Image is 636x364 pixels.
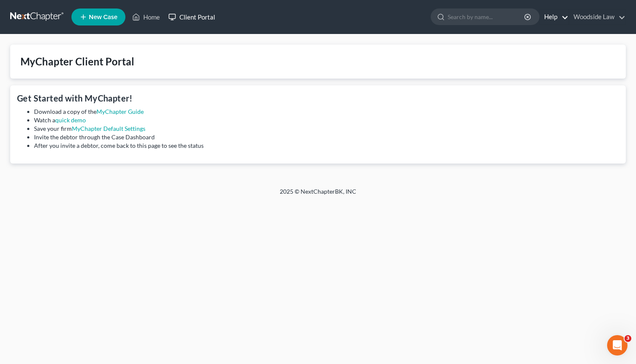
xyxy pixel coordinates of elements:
[164,9,219,25] a: Client Portal
[607,335,627,356] iframe: Intercom live chat
[34,116,619,124] li: Watch a
[34,133,619,141] li: Invite the debtor through the Case Dashboard
[569,9,625,25] a: Woodside Law
[76,187,560,203] div: 2025 © NextChapterBK, INC
[540,9,568,25] a: Help
[20,55,134,68] div: MyChapter Client Portal
[72,125,145,132] a: MyChapter Default Settings
[55,116,86,124] a: quick demo
[448,9,525,25] input: Search by name...
[128,9,164,25] a: Home
[89,14,117,20] span: New Case
[17,92,619,104] h4: Get Started with MyChapter!
[34,141,619,150] li: After you invite a debtor, come back to this page to see the status
[34,124,619,133] li: Save your firm
[34,107,619,116] li: Download a copy of the
[97,108,144,115] a: MyChapter Guide
[625,335,631,342] span: 3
